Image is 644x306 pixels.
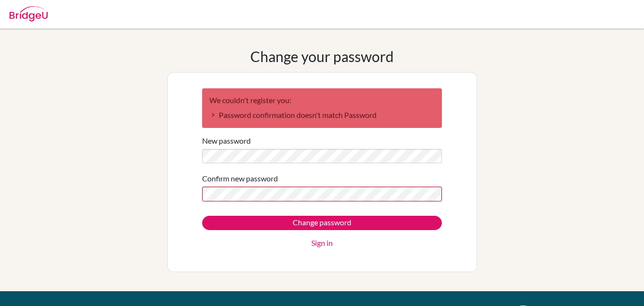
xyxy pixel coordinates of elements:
[202,216,442,230] input: Change password
[202,173,278,184] label: Confirm new password
[202,135,251,147] label: New password
[10,6,48,21] img: Bridge-U
[209,109,435,121] li: Password confirmation doesn't match Password
[250,48,394,65] h1: Change your password
[209,95,435,105] h2: We couldn't register you:
[311,237,333,249] a: Sign in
